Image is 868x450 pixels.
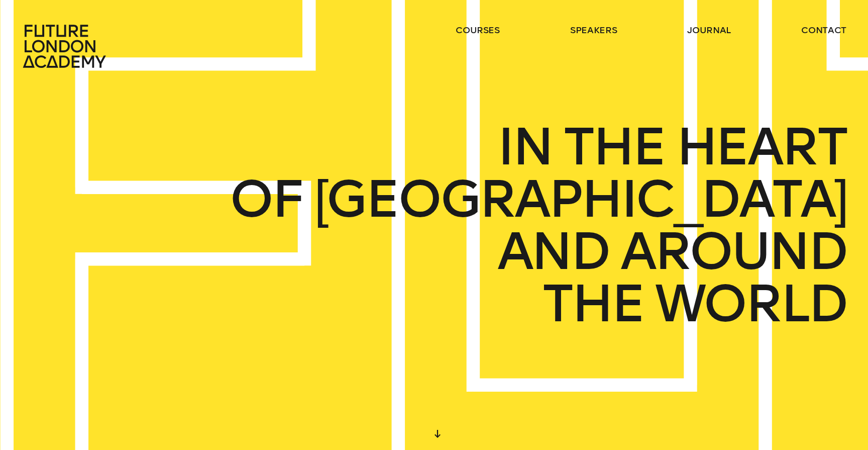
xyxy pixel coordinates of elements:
[570,24,617,36] a: speakers
[497,121,552,173] span: IN
[456,24,500,36] a: courses
[564,121,665,173] span: THE
[497,225,609,278] span: AND
[542,278,643,330] span: THE
[230,173,303,225] span: OF
[687,24,731,36] a: journal
[620,225,846,278] span: AROUND
[655,278,846,330] span: WORLD
[314,173,846,225] span: [GEOGRAPHIC_DATA]
[676,121,846,173] span: HEART
[801,24,846,36] a: contact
